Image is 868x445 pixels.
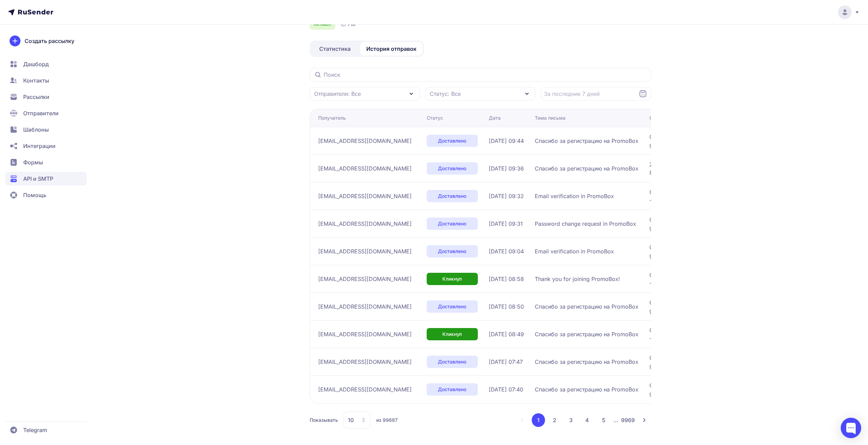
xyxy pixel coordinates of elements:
span: Дашборд [23,60,49,68]
a: Статистика [311,42,359,56]
span: Контакты [23,76,49,85]
span: 250 2.0.0 OK 1757572577 af79cd13be357-820c8ea81ddsi29325485a.21 - gsmtp [649,160,820,177]
span: OK 1757573055 38308e7fff4ca-34f1c109c1bsi1868321fa.319 - gsmtp [649,133,820,149]
span: Telegram [23,426,47,434]
div: Получатель [318,115,346,121]
span: Доставлено [438,220,466,227]
span: Создать рассылку [25,37,74,45]
span: Доставлено [438,165,466,172]
input: Datepicker input [541,87,651,101]
span: Email verification in PromoBox [535,192,614,200]
span: OK 1757572362 2adb3069b0e04-56e634b892esi233179e87.666 - gsmtp [649,188,820,204]
span: Статистика [319,45,351,53]
button: 5 [597,413,610,427]
span: OK 1757566073 38308e7fff4ca-34f15961cb2si1447951fa.119 - gsmtp [649,354,820,370]
span: [EMAIL_ADDRESS][DOMAIN_NAME] [318,247,412,255]
span: [DATE] 08:50 [489,302,524,311]
a: Telegram [5,423,87,437]
span: Шаблоны [23,125,49,134]
span: OK 1757570705 38308e7fff4ca-34f1c9ae461si1685451fa.455 - gsmtp [649,243,820,259]
span: OK 1757565626 2adb3069b0e04-56e618f773csi175114e87.470 - gsmtp [649,381,820,398]
span: [EMAIL_ADDRESS][DOMAIN_NAME] [318,385,412,394]
span: [EMAIL_ADDRESS][DOMAIN_NAME] [318,220,412,228]
span: [DATE] 08:49 [489,330,524,338]
span: [DATE] 09:31 [489,220,523,228]
span: [EMAIL_ADDRESS][DOMAIN_NAME] [318,137,412,145]
div: Тема письма [535,115,565,121]
div: Ответ SMTP [649,115,678,121]
span: Помощь [23,191,46,199]
span: OK 1757569835 2adb3069b0e04-56e595c3ff6si216637e87.140 - gsmtp [649,298,820,315]
button: 2 [548,413,561,427]
span: [EMAIL_ADDRESS][DOMAIN_NAME] [318,330,412,338]
span: Доставлено [438,137,466,144]
span: Доставлено [438,358,466,365]
span: Спасибо за регистрацию на PromoBox [535,385,638,394]
span: Спасибо за регистрацию на PromoBox [535,302,638,311]
span: Рассылки [23,93,49,101]
button: 9969 [621,413,635,427]
span: Доставлено [438,303,466,310]
span: Формы [23,158,43,166]
span: История отправок [366,45,416,53]
span: OK 1757569763 2adb3069b0e04-56e5fd28775si221744e87.275 - gsmtp [649,326,820,342]
span: Доставлено [438,248,466,255]
span: Спасибо за регистрацию на PromoBox [535,137,638,145]
span: [DATE] 07:47 [489,358,523,366]
span: [DATE] 09:32 [489,192,524,200]
span: Доставлено [438,386,466,393]
div: Дата [489,115,501,121]
span: Показывать [310,417,338,424]
span: 10 [348,416,354,424]
input: Поиск [310,68,651,81]
span: Кликнул [442,331,462,338]
button: 4 [580,413,594,427]
span: [DATE] 07:40 [489,385,523,394]
span: [DATE] 09:36 [489,164,524,173]
span: Доставлено [438,193,466,199]
span: Отправители: Все [314,90,361,98]
button: 3 [564,413,578,427]
span: API и SMTP [23,175,53,183]
button: 1 [532,413,545,427]
span: Интеграции [23,142,56,150]
span: Спасибо за регистрацию на PromoBox [535,330,638,338]
span: [DATE] 09:04 [489,247,524,255]
span: Отправители [23,109,59,117]
span: Кликнул [442,276,462,282]
span: [EMAIL_ADDRESS][DOMAIN_NAME] [318,192,412,200]
span: [EMAIL_ADDRESS][DOMAIN_NAME] [318,302,412,311]
span: Password change request in PromoBox [535,220,636,228]
span: [DATE] 08:58 [489,275,524,283]
span: Статус: Все [430,90,461,98]
span: [EMAIL_ADDRESS][DOMAIN_NAME] [318,358,412,366]
span: Спасибо за регистрацию на PromoBox [535,164,638,173]
span: OK 1757572267 38308e7fff4ca-34f1c10a2a3si1797531fa.357 - gsmtp [649,216,820,232]
span: [EMAIL_ADDRESS][DOMAIN_NAME] [318,275,412,283]
span: ... [613,417,618,424]
span: из 99687 [376,417,398,424]
div: Статус [427,115,443,121]
a: История отправок [360,42,423,56]
span: [EMAIL_ADDRESS][DOMAIN_NAME] [318,164,412,173]
span: Thank you for joining PromoBox! [535,275,620,283]
span: Спасибо за регистрацию на PromoBox [535,358,638,366]
span: Email verification in PromoBox [535,247,614,255]
span: [DATE] 09:44 [489,137,524,145]
span: OK 1757570323 2adb3069b0e04-56e63797c02si215171e87.684 - gsmtp [649,271,820,287]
